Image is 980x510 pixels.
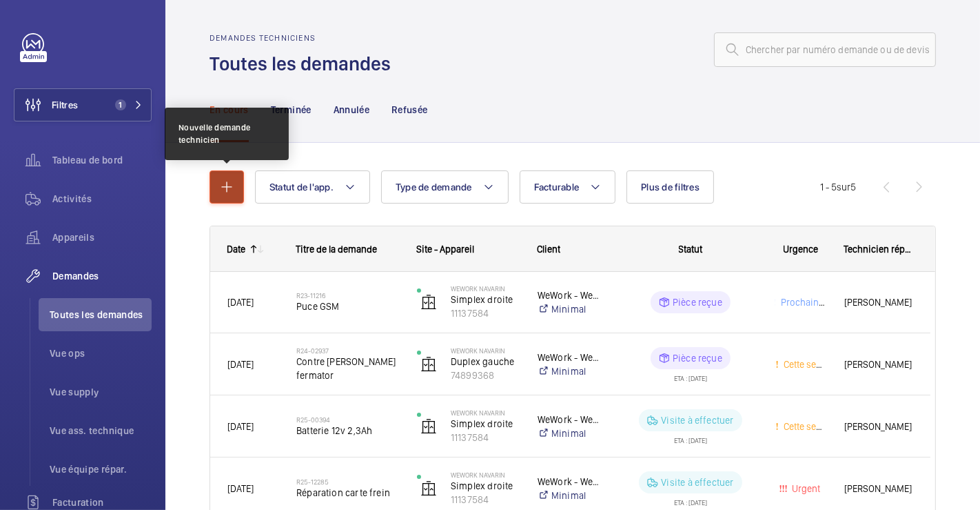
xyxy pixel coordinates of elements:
[255,170,370,204] button: Statut de l'app.
[538,489,606,502] a: Minimal
[641,182,700,193] span: Plus de filtres
[296,300,399,313] span: Puce GSM
[673,351,722,365] p: Pièce reçue
[50,424,152,438] span: Vue ass. technique
[296,478,399,486] h2: R25-12285
[451,409,520,417] p: Wework Navarin
[674,431,707,444] div: ETA : [DATE]
[420,294,437,311] img: elevator.svg
[538,288,606,302] p: WeWork - WeWork Exploitation
[296,355,399,382] span: Contre [PERSON_NAME] fermator
[115,99,126,110] span: 1
[269,182,334,193] span: Statut de l'app.
[538,413,606,426] p: WeWork - WeWork Exploitation
[520,170,616,204] button: Facturable
[844,419,913,434] span: [PERSON_NAME]
[784,244,819,255] span: Urgence
[416,244,474,255] span: Site - Appareil
[781,359,842,370] span: Cette semaine
[451,293,520,306] p: Simplex droite
[451,369,520,382] p: 74899368
[296,291,399,300] h2: R23-11216
[381,170,509,204] button: Type de demande
[50,346,152,360] span: Vue ops
[52,153,152,167] span: Tableau de bord
[679,244,703,255] span: Statut
[538,364,606,378] a: Minimal
[296,346,399,355] h2: R24-02937
[790,483,821,494] span: Urgent
[451,417,520,431] p: Simplex droite
[14,88,152,121] button: Filtres1
[271,103,312,117] p: Terminée
[534,182,580,193] span: Facturable
[451,306,520,320] p: 11137584
[52,496,152,509] span: Facturation
[674,369,707,382] div: ETA : [DATE]
[296,486,399,500] span: Réparation carte frein
[227,297,254,308] span: [DATE]
[781,421,842,432] span: Cette semaine
[391,103,427,117] p: Refusée
[420,356,437,373] img: elevator.svg
[844,357,913,372] span: [PERSON_NAME]
[227,421,254,432] span: [DATE]
[50,462,152,476] span: Vue équipe répar.
[538,426,606,440] a: Minimal
[451,479,520,493] p: Simplex droite
[451,431,520,444] p: 11137584
[227,483,254,494] span: [DATE]
[52,192,152,206] span: Activités
[178,121,275,146] div: Nouvelle demande technicien
[50,308,152,322] span: Toutes les demandes
[837,182,850,193] span: sur
[210,33,399,43] h2: Demandes techniciens
[451,471,520,479] p: Wework Navarin
[538,475,606,489] p: WeWork - WeWork Exploitation
[296,415,399,424] h2: R25-00394
[227,244,245,255] div: Date
[334,103,369,117] p: Annulée
[844,295,913,310] span: [PERSON_NAME]
[674,493,707,506] div: ETA : [DATE]
[296,244,377,255] span: Titre de la demande
[714,32,936,67] input: Chercher par numéro demande ou de devis
[210,51,399,77] h1: Toutes les demandes
[820,182,856,192] span: 1 - 5 5
[420,480,437,497] img: elevator.svg
[451,493,520,507] p: 11137584
[673,295,722,309] p: Pièce reçue
[52,269,152,283] span: Demandes
[52,98,78,112] span: Filtres
[844,244,914,255] span: Technicien réparateur
[626,170,714,204] button: Plus de filtres
[538,302,606,316] a: Minimal
[538,351,606,364] p: WeWork - WeWork Exploitation
[210,103,249,117] p: En cours
[451,355,520,369] p: Duplex gauche
[296,424,399,438] span: Batterie 12v 2,3Ah
[50,385,152,399] span: Vue supply
[420,418,437,435] img: elevator.svg
[451,346,520,355] p: Wework Navarin
[661,475,733,489] p: Visite à effectuer
[844,481,913,496] span: [PERSON_NAME]
[227,359,254,370] span: [DATE]
[451,284,520,293] p: Wework Navarin
[52,231,152,244] span: Appareils
[537,244,560,255] span: Client
[396,182,472,193] span: Type de demande
[778,297,848,308] span: Prochaine visite
[661,413,733,427] p: Visite à effectuer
